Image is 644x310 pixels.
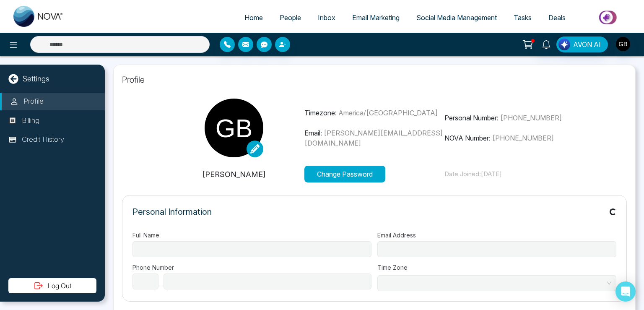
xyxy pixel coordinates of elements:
[615,281,636,302] div: Open Intercom Messenger
[8,278,96,293] button: Log Out
[352,13,400,22] span: Email Marketing
[492,134,554,142] span: [PHONE_NUMBER]
[338,109,438,117] span: America/[GEOGRAPHIC_DATA]
[514,13,532,22] span: Tasks
[444,133,585,143] p: NOVA Number:
[377,231,616,240] label: Email Address
[271,10,309,26] a: People
[573,39,601,49] span: AVON AI
[13,6,64,27] img: Nova CRM Logo
[132,206,212,218] p: Personal Information
[578,8,639,27] img: Market-place.gif
[22,115,39,126] p: Billing
[408,10,505,26] a: Social Media Management
[132,263,371,272] label: Phone Number
[23,96,44,107] p: Profile
[377,263,616,272] label: Time Zone
[164,169,304,180] p: [PERSON_NAME]
[505,10,540,26] a: Tasks
[304,129,443,147] span: [PERSON_NAME][EMAIL_ADDRESS][DOMAIN_NAME]
[344,10,408,26] a: Email Marketing
[23,73,49,84] p: Settings
[444,113,585,123] p: Personal Number:
[132,231,371,240] label: Full Name
[304,166,385,182] button: Change Password
[280,13,301,22] span: People
[309,10,344,26] a: Inbox
[236,10,271,26] a: Home
[416,13,497,22] span: Social Media Management
[558,39,570,50] img: Lead Flow
[304,108,445,118] p: Timezone:
[304,128,445,148] p: Email:
[444,169,585,179] p: Date Joined: [DATE]
[540,10,574,26] a: Deals
[556,36,608,52] button: AVON AI
[122,73,627,86] p: Profile
[548,13,566,22] span: Deals
[244,13,263,22] span: Home
[616,37,630,51] img: User Avatar
[318,13,335,22] span: Inbox
[22,134,64,145] p: Credit History
[500,114,562,122] span: [PHONE_NUMBER]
